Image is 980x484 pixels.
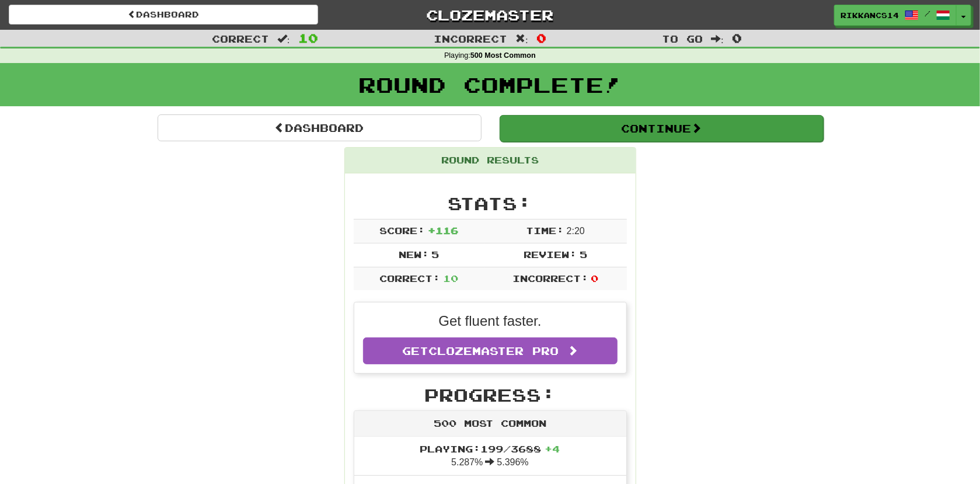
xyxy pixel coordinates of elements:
span: Playing: 199 / 3688 [420,443,560,454]
span: Time: [526,225,564,236]
span: + 4 [545,443,560,454]
span: Incorrect: [512,273,588,284]
span: 2 : 20 [567,226,585,236]
strong: 500 Most Common [470,51,536,60]
span: rikkancs14 [841,10,899,20]
a: Dashboard [158,114,482,141]
button: Continue [500,115,824,142]
h2: Progress: [354,385,627,405]
span: 0 [536,31,546,45]
a: GetClozemaster Pro [363,337,618,364]
span: Clozemaster Pro [428,344,559,357]
span: / [925,9,930,18]
span: 5 [431,249,439,260]
div: 500 Most Common [354,411,626,437]
span: Correct [212,33,269,44]
h2: Stats: [354,194,627,213]
span: 0 [591,273,598,284]
span: Score: [379,225,425,236]
a: rikkancs14 / [834,5,957,26]
span: : [711,34,724,44]
span: New: [399,249,429,260]
span: 0 [732,31,742,45]
li: 5.287% 5.396% [354,437,626,476]
div: Round Results [345,148,636,173]
span: 10 [298,31,318,45]
span: 10 [443,273,458,284]
span: Review: [524,249,577,260]
span: : [277,34,290,44]
span: : [515,34,528,44]
span: 5 [580,249,587,260]
a: Clozemaster [336,5,645,25]
p: Get fluent faster. [363,311,618,331]
a: Dashboard [9,5,318,25]
span: Correct: [379,273,440,284]
span: To go [662,33,703,44]
span: + 116 [428,225,458,236]
h1: Round Complete! [4,73,976,96]
span: Incorrect [434,33,507,44]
